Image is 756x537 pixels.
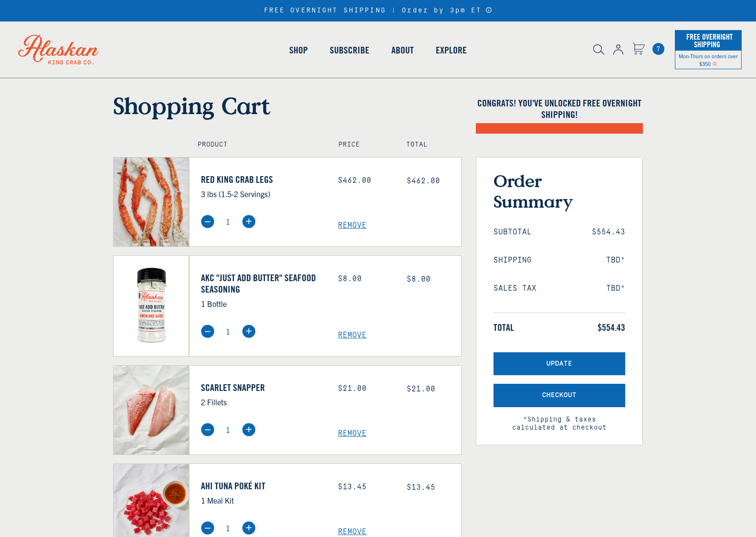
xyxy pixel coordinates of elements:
span: Shipping Notice Icon [713,60,717,67]
img: account [613,44,623,55]
span: Checkout [542,391,577,400]
img: AKC "Just Add Butter" Seafood Seasoning - 1 Bottle [114,256,189,356]
span: Mon-Thurs on orders over $350 [679,53,738,67]
h4: Product [198,141,318,149]
a: Remove [338,221,461,230]
a: Red King Crab Legs [201,174,324,185]
button: Update [493,352,625,376]
span: $554.43 [598,322,625,333]
img: minus [201,423,214,436]
img: search [593,44,604,55]
h4: Price [338,141,385,149]
a: Subscribe [319,23,380,77]
img: plus [242,325,255,338]
img: Scarlet Snapper - 2 Fillets [114,366,189,454]
a: Remove [338,429,461,438]
span: *Shipping & taxes calculated at checkout [493,407,625,432]
a: Remove [338,527,461,537]
span: $462.00 [407,177,440,185]
span: Total [493,322,514,333]
p: 3 lbs (1.5-2 Servings) [201,188,324,200]
img: plus [242,215,255,228]
h1: Shopping Cart [113,92,462,119]
span: $13.45 [407,483,435,492]
h4: Congrats! You've unlocked FREE OVERNIGHT SHIPPING! [476,97,643,120]
img: plus [242,521,255,535]
a: Ahi Tuna Poké Kit [201,480,324,492]
div: $8.00 [338,274,392,284]
img: plus [242,423,255,436]
span: Update [546,360,572,368]
a: Remove [338,331,461,340]
a: About [380,23,425,77]
h4: Total [406,141,453,149]
a: Scarlet Snapper [201,382,324,393]
div: $13.45 [338,483,392,492]
p: 1 Bottle [201,297,324,310]
a: Shop [278,23,319,77]
h3: Order Summary [493,170,625,211]
a: Announcement Bar Modal [485,7,493,13]
img: minus [201,521,214,535]
span: Subtotal [493,228,532,237]
a: Explore [425,23,478,77]
span: Shipping [493,256,532,265]
a: AKC "Just Add Butter" Seafood Seasoning [201,272,324,295]
span: Sales Tax [493,284,536,293]
img: Red King Crab Legs - 3 lbs (1.5-2 Servings) [114,158,189,246]
a: Cart [632,42,645,56]
div: $462.00 [338,176,392,185]
img: minus [201,215,214,228]
span: 7 [652,43,664,55]
img: minus [201,325,214,338]
div: $21.00 [338,384,392,393]
a: Cart [652,43,664,55]
span: Free Overnight Shipping [684,30,733,52]
div: FREE OVERNIGHT SHIPPING | Order by 3pm ET [264,7,493,15]
p: 2 Fillets [201,396,324,408]
p: 1 Meal Kit [201,494,324,506]
span: $554.43 [592,228,625,237]
img: Alaskan King Crab Co. logo [5,21,112,78]
button: Checkout [493,384,625,407]
span: $21.00 [407,385,435,393]
span: $8.00 [407,275,430,284]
